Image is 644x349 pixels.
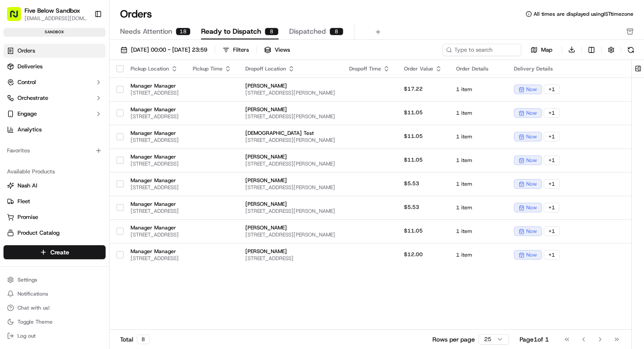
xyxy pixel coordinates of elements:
[456,180,500,187] span: 1 item
[541,46,552,54] span: Map
[131,231,179,238] span: [STREET_ADDRESS]
[7,182,102,190] a: Nash AI
[18,290,48,297] span: Notifications
[25,6,80,15] button: Five Below Sandbox
[7,213,102,221] a: Promise
[117,44,211,56] button: [DATE] 00:00 - [DATE] 23:59
[544,108,560,118] div: + 1
[245,137,335,144] span: [STREET_ADDRESS][PERSON_NAME]
[544,226,560,236] div: + 1
[526,157,537,164] span: now
[245,248,335,255] span: [PERSON_NAME]
[526,251,537,258] span: now
[526,133,537,140] span: now
[7,229,102,237] a: Product Catalog
[4,144,106,158] div: Favorites
[4,226,106,240] button: Product Catalog
[131,224,179,231] span: Manager Manager
[404,133,423,140] span: $11.05
[275,46,290,54] span: Views
[50,248,69,257] span: Create
[456,86,500,93] span: 1 item
[526,204,537,211] span: now
[131,130,179,137] span: Manager Manager
[526,228,537,235] span: now
[4,245,106,259] button: Create
[4,44,106,58] a: Orders
[245,208,335,215] span: [STREET_ADDRESS][PERSON_NAME]
[219,44,253,56] button: Filters
[4,194,106,208] button: Fleet
[245,113,335,120] span: [STREET_ADDRESS][PERSON_NAME]
[137,335,150,344] div: 8
[18,94,48,102] span: Orchestrate
[544,85,560,94] div: + 1
[4,316,106,328] button: Toggle Theme
[404,180,419,187] span: $5.53
[404,85,423,92] span: $17.22
[131,89,179,96] span: [STREET_ADDRESS]
[544,179,560,189] div: + 1
[18,126,42,134] span: Analytics
[4,107,106,121] button: Engage
[120,26,172,37] span: Needs Attention
[18,229,60,237] span: Product Catalog
[4,91,106,105] button: Orchestrate
[120,7,152,21] h1: Orders
[4,165,106,179] div: Available Products
[289,26,326,37] span: Dispatched
[4,330,106,342] button: Log out
[432,335,475,344] p: Rows per page
[520,335,549,344] div: Page 1 of 1
[404,227,423,234] span: $11.05
[25,15,87,22] button: [EMAIL_ADDRESS][DOMAIN_NAME]
[456,133,500,140] span: 1 item
[514,65,619,72] div: Delivery Details
[131,208,179,215] span: [STREET_ADDRESS]
[456,65,500,72] div: Order Details
[404,65,442,72] div: Order Value
[18,63,42,71] span: Deliveries
[245,160,335,167] span: [STREET_ADDRESS][PERSON_NAME]
[245,231,335,238] span: [STREET_ADDRESS][PERSON_NAME]
[18,276,37,283] span: Settings
[131,177,179,184] span: Manager Manager
[4,302,106,314] button: Chat with us!
[4,210,106,224] button: Promise
[245,201,335,208] span: [PERSON_NAME]
[456,228,500,235] span: 1 item
[4,179,106,193] button: Nash AI
[4,123,106,137] a: Analytics
[4,4,91,25] button: Five Below Sandbox[EMAIL_ADDRESS][DOMAIN_NAME]
[404,204,419,211] span: $5.53
[193,65,231,72] div: Pickup Time
[18,213,38,221] span: Promise
[4,274,106,286] button: Settings
[120,335,150,344] div: Total
[4,288,106,300] button: Notifications
[526,180,537,187] span: now
[245,89,335,96] span: [STREET_ADDRESS][PERSON_NAME]
[131,255,179,262] span: [STREET_ADDRESS]
[456,251,500,258] span: 1 item
[245,153,335,160] span: [PERSON_NAME]
[7,197,102,205] a: Fleet
[456,109,500,116] span: 1 item
[176,28,191,35] div: 18
[404,156,423,163] span: $11.05
[534,11,633,18] span: All times are displayed using IST timezone
[245,82,335,89] span: [PERSON_NAME]
[4,60,106,74] a: Deliveries
[404,251,423,258] span: $12.00
[265,28,279,35] div: 8
[526,86,537,93] span: now
[131,106,179,113] span: Manager Manager
[349,65,390,72] div: Dropoff Time
[260,44,294,56] button: Views
[131,201,179,208] span: Manager Manager
[201,26,261,37] span: Ready to Dispatch
[245,130,335,137] span: [DEMOGRAPHIC_DATA] Test
[18,197,30,205] span: Fleet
